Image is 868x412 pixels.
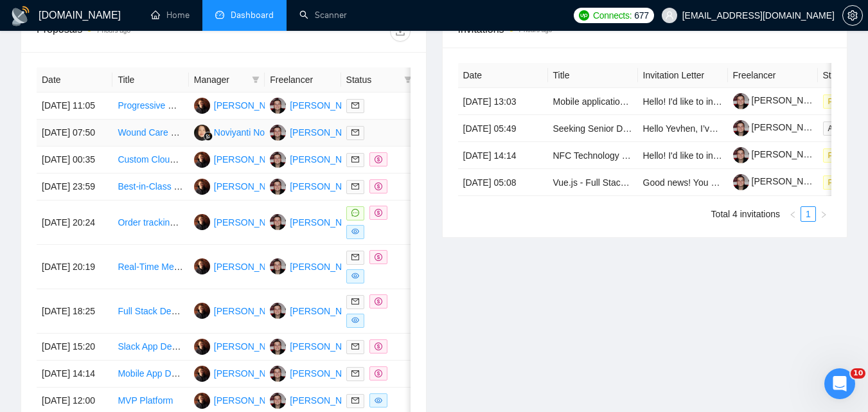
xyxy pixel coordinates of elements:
span: dashboard [215,10,224,19]
a: AS[PERSON_NAME] [194,154,288,164]
img: logo [10,6,31,26]
span: eye [351,316,359,324]
div: [PERSON_NAME] [290,366,364,381]
span: mail [351,129,359,136]
img: AS [194,152,210,168]
a: Custom Cloud-Based CRM and ERP Development [118,154,320,165]
span: left [789,211,797,219]
a: Mobile application refactoring [553,96,670,107]
a: AS[PERSON_NAME] [194,305,288,316]
li: Previous Page [785,206,801,222]
div: [PERSON_NAME] [290,179,364,193]
td: [DATE] 20:24 [37,201,112,245]
a: [PERSON_NAME] [733,149,826,159]
td: Progressive Web App Development for Holistic Health & Wellness Gym [112,93,188,120]
a: setting [842,10,863,21]
td: [DATE] 15:20 [37,334,112,361]
img: gigradar-bm.png [204,132,213,141]
a: AS[PERSON_NAME] [194,395,288,405]
span: mail [351,343,359,350]
span: mail [351,370,359,377]
td: NFC Technology Specialist for Smart Access Systems [548,142,638,169]
td: Wound Care Compliance Bot Development [112,120,188,147]
span: dollar [375,156,382,163]
span: filter [249,70,262,89]
div: [PERSON_NAME] [290,339,364,354]
th: Title [548,63,638,88]
span: filter [252,76,260,84]
a: AS[PERSON_NAME] [194,100,288,110]
td: [DATE] 14:14 [37,361,112,388]
div: [PERSON_NAME] [214,260,288,274]
span: mail [351,102,359,109]
a: YS[PERSON_NAME] [270,127,364,137]
a: [PERSON_NAME] [733,95,826,105]
a: YS[PERSON_NAME] [270,395,364,405]
img: YS [270,214,286,230]
th: Title [112,67,188,93]
img: AS [194,393,210,409]
time: 7 hours ago [96,27,130,34]
img: AS [194,98,210,114]
a: Pending [823,150,867,160]
span: setting [843,10,862,21]
a: AS[PERSON_NAME] [194,181,288,191]
img: YS [270,303,286,319]
td: [DATE] 05:49 [458,115,548,142]
li: 1 [801,206,816,222]
div: [PERSON_NAME] [214,304,288,318]
img: YS [270,98,286,114]
span: Pending [823,175,862,190]
span: Connects: [593,8,632,22]
div: [PERSON_NAME] [290,125,364,139]
a: Full Stack Developer Needed to Build Call Tracking Platform (React, Node.js, MongoDB) [118,306,470,316]
a: YS[PERSON_NAME] [270,100,364,110]
span: Dashboard [231,10,274,21]
td: [DATE] 20:19 [37,245,112,289]
a: MVP Platform [118,395,173,406]
a: AS[PERSON_NAME] [194,368,288,378]
td: Order tracking system for machine tool company [112,201,188,245]
td: [DATE] 00:35 [37,147,112,174]
a: AS[PERSON_NAME] [194,261,288,271]
span: dollar [375,183,382,190]
a: Wound Care Compliance Bot Development [118,127,289,138]
img: upwork-logo.png [579,10,589,21]
span: dollar [375,253,382,261]
td: [DATE] 11:05 [37,93,112,120]
img: YS [270,258,286,274]
span: download [391,26,410,37]
a: Progressive Web App Development for Holistic Health & Wellness Gym [118,100,401,111]
div: Noviyanti Noviyanti [214,125,290,139]
span: Status [346,73,399,87]
span: Archived [823,121,864,136]
img: YS [270,152,286,168]
span: Pending [823,148,862,163]
span: mail [351,397,359,404]
div: [PERSON_NAME] [290,304,364,318]
td: Seeking Senior Development Agency for Ongoing Client Projects — Long-Term Collaboration [548,115,638,142]
td: Vue.js - Full Stack Developer [548,169,638,196]
div: [PERSON_NAME] [214,366,288,381]
span: mail [351,298,359,305]
td: Custom Cloud-Based CRM and ERP Development [112,147,188,174]
td: Best-in-Class Wellness & Fitness Mobile App Development (iOS/Android) [112,174,188,201]
img: YS [270,179,286,195]
div: [PERSON_NAME] [290,260,364,274]
img: NN [194,125,210,141]
span: mail [351,183,359,190]
img: YS [270,393,286,409]
a: Best-in-Class Wellness & Fitness Mobile App Development (iOS/Android) [118,181,409,192]
div: [PERSON_NAME] [290,215,364,229]
li: Next Page [816,206,831,222]
button: left [785,206,801,222]
a: Real-Time Meeting Intelligence Component - Advanced Transcription + Contextual Resource Engine [118,262,517,272]
div: [PERSON_NAME] [290,152,364,166]
th: Freelancer [265,67,341,93]
div: [PERSON_NAME] [214,179,288,193]
a: YS[PERSON_NAME] [270,154,364,164]
img: AS [194,258,210,274]
span: Pending [823,94,862,109]
button: right [816,206,831,222]
div: [PERSON_NAME] [214,215,288,229]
